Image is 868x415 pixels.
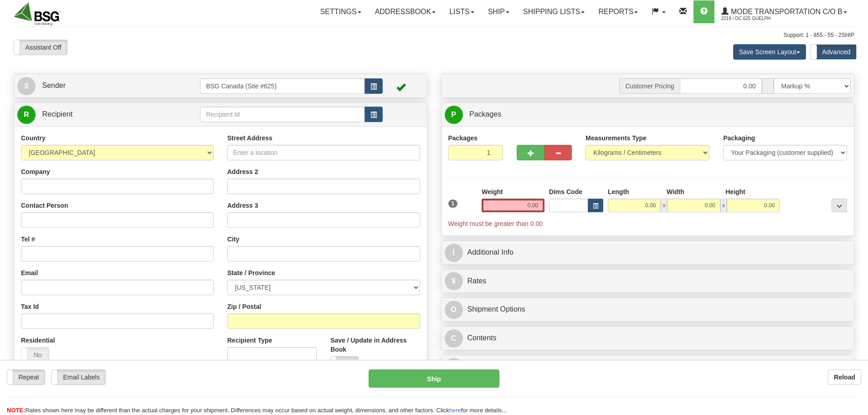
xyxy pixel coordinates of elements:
[227,145,420,160] input: Enter a location
[42,110,72,118] span: Recipient
[227,302,262,311] label: Zip / Postal
[725,187,745,196] label: Height
[661,199,667,212] span: x
[445,105,851,124] a: P Packages
[445,329,463,348] span: C
[445,272,463,290] span: $
[14,31,854,39] div: Support: 1 - 855 - 55 - 2SHIP
[714,0,854,23] a: Mode Transportation c/o B 2219 / DC 625 Guelph
[445,300,851,319] a: OShipment Options
[482,187,503,196] label: Weight
[445,243,851,262] a: IAdditional Info
[17,77,200,95] a: S Sender
[42,82,66,89] span: Sender
[445,358,463,376] span: C
[227,133,272,143] label: Street Address
[516,0,591,23] a: Shipping lists
[448,200,458,208] span: 1
[313,0,368,23] a: Settings
[448,133,478,143] label: Packages
[667,187,684,196] label: Width
[720,199,727,212] span: x
[449,407,461,414] a: here
[445,358,851,376] a: CCustoms
[52,370,105,384] label: Email Labels
[723,133,755,143] label: Packaging
[21,268,38,277] label: Email
[481,0,516,23] a: Ship
[200,78,365,94] input: Sender Id
[21,348,49,362] label: No
[21,133,46,143] label: Country
[227,268,275,277] label: State / Province
[445,272,851,291] a: $Rates
[729,8,842,15] span: Mode Transportation c/o B
[227,336,272,345] label: Recipient Type
[17,77,36,95] span: S
[21,201,68,210] label: Contact Person
[832,199,847,212] div: ...
[21,167,50,176] label: Company
[469,110,501,118] span: Packages
[445,301,463,319] span: O
[17,106,36,124] span: R
[586,133,647,143] label: Measurements Type
[227,201,258,210] label: Address 3
[368,0,443,23] a: Addressbook
[14,40,67,55] label: Assistant Off
[7,407,25,414] span: NOTE:
[828,369,861,385] button: Reload
[834,374,855,381] b: Reload
[7,370,45,384] label: Repeat
[369,369,499,388] button: Ship
[14,2,61,26] img: logo2219.jpg
[847,161,867,254] iframe: chat widget
[549,187,582,196] label: Dims Code
[200,107,365,122] input: Recipient Id
[445,106,463,124] span: P
[442,0,481,23] a: Lists
[591,0,645,23] a: Reports
[811,45,856,59] label: Advanced
[21,235,35,244] label: Tel #
[445,329,851,348] a: CContents
[448,220,543,227] span: Weight must be greater than 0.00
[619,78,679,94] span: Customer Pricing
[227,167,258,176] label: Address 2
[445,244,463,262] span: I
[330,336,420,354] label: Save / Update in Address Book
[608,187,629,196] label: Length
[21,336,55,345] label: Residential
[17,105,180,124] a: R Recipient
[21,302,39,311] label: Tax Id
[331,357,358,371] label: No
[721,14,790,23] span: 2219 / DC 625 Guelph
[733,44,806,60] button: Save Screen Layout
[227,235,239,244] label: City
